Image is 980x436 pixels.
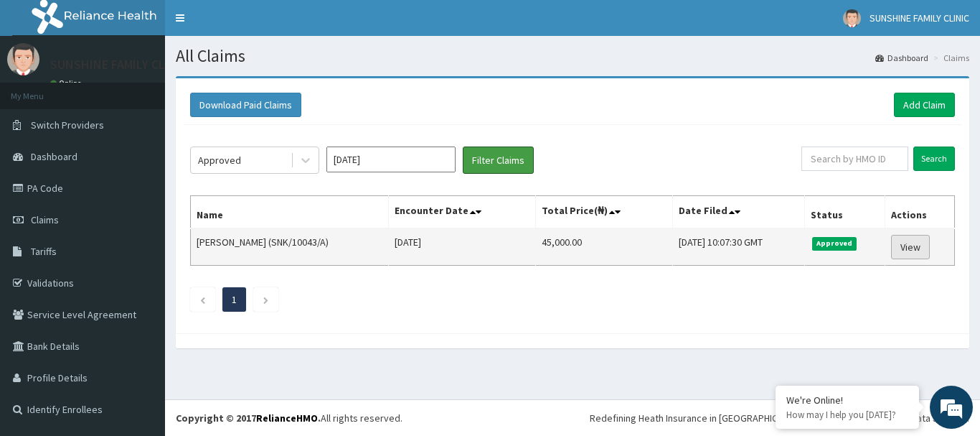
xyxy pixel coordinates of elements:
[31,213,59,226] span: Claims
[198,153,241,167] div: Approved
[786,394,908,407] div: We're Online!
[536,196,673,229] th: Total Price(₦)
[463,147,534,174] button: Filter Claims
[191,196,389,229] th: Name
[31,150,77,163] span: Dashboard
[843,9,861,27] img: User Image
[7,287,273,337] textarea: Type your message and hit 'Enter'
[894,93,955,117] a: Add Claim
[176,412,321,425] strong: Copyright © 2017 .
[190,93,301,117] button: Download Paid Claims
[672,196,804,229] th: Date Filed
[536,228,673,266] td: 45,000.00
[672,228,804,266] td: [DATE] 10:07:30 GMT
[388,196,536,229] th: Encounter Date
[590,411,969,425] div: Redefining Heath Insurance in [GEOGRAPHIC_DATA] using Telemedicine and Data Science!
[191,228,389,266] td: [PERSON_NAME] (SNK/10043/A)
[75,80,241,99] div: Chat with us now
[388,228,536,266] td: [DATE]
[235,7,270,42] div: Minimize live chat window
[326,147,456,172] input: Select Month and Year
[263,293,269,306] a: Next page
[913,147,955,171] input: Search
[256,412,318,425] a: RelianceHMO
[31,119,104,131] span: Switch Providers
[7,43,39,75] img: User Image
[50,78,85,88] a: Online
[199,293,206,306] a: Previous page
[875,52,928,64] a: Dashboard
[885,196,954,229] th: Actions
[31,245,57,258] span: Tariffs
[27,72,58,108] img: d_794563401_company_1708531726252_794563401
[50,58,188,71] p: SUNSHINE FAMILY CLINIC
[176,47,969,65] h1: All Claims
[870,11,969,24] span: SUNSHINE FAMILY CLINIC
[930,52,969,64] li: Claims
[165,399,980,436] footer: All rights reserved.
[812,237,857,250] span: Approved
[891,235,930,259] a: View
[801,147,908,171] input: Search by HMO ID
[786,409,908,421] p: How may I help you today?
[804,196,885,229] th: Status
[83,128,198,273] span: We're online!
[232,293,237,306] a: Page 1 is your current page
